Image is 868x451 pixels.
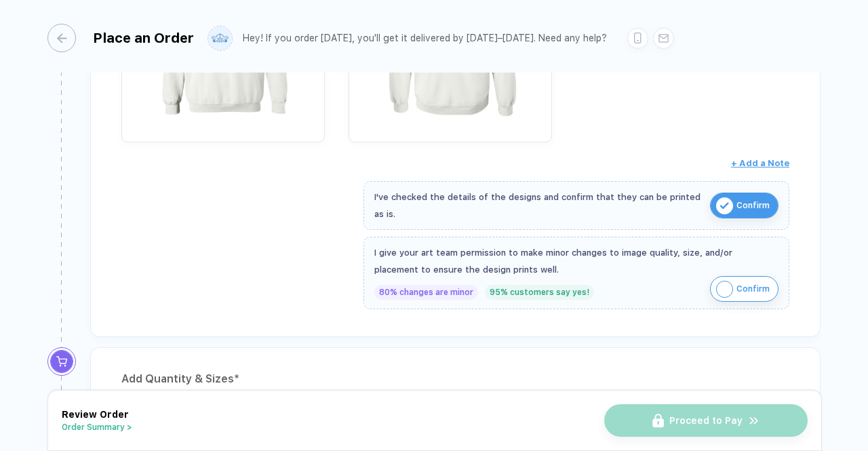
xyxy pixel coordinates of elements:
[243,33,607,44] div: Hey! If you order [DATE], you'll get it delivered by [DATE]–[DATE]. Need any help?
[121,368,789,390] div: Add Quantity & Sizes
[93,30,194,46] div: Place an Order
[485,285,594,300] div: 95% customers say yes!
[62,423,132,432] button: Order Summary >
[736,278,770,300] span: Confirm
[710,276,778,302] button: iconConfirm
[374,244,778,278] div: I give your art team permission to make minor changes to image quality, size, and/or placement to...
[374,189,703,222] div: I've checked the details of the designs and confirm that they can be printed as is.
[731,153,789,174] button: + Add a Note
[716,281,733,298] img: icon
[716,197,733,214] img: icon
[374,285,478,300] div: 80% changes are minor
[710,193,778,218] button: iconConfirm
[208,26,232,50] img: user profile
[736,195,770,216] span: Confirm
[62,409,129,420] span: Review Order
[731,158,789,168] span: + Add a Note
